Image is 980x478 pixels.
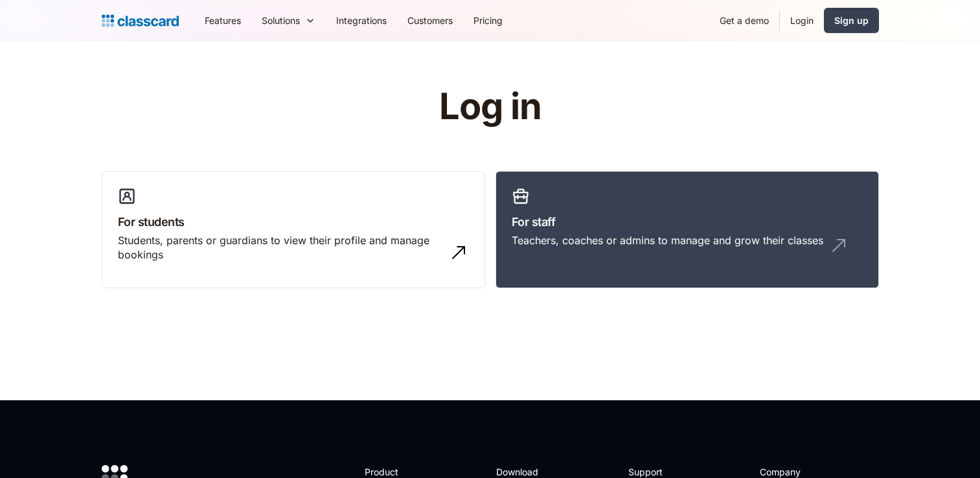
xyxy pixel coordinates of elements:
div: Solutions [262,14,300,27]
h3: For students [118,213,469,231]
a: Sign up [824,8,879,33]
div: Solutions [251,6,326,35]
h3: For staff [512,213,863,231]
a: Login [780,6,824,35]
a: home [102,12,179,30]
a: Customers [397,6,463,35]
div: Sign up [834,14,869,27]
a: Features [194,6,251,35]
h1: Log in [284,87,696,127]
a: For studentsStudents, parents or guardians to view their profile and manage bookings [102,171,485,289]
a: For staffTeachers, coaches or admins to manage and grow their classes [496,171,879,289]
a: Get a demo [709,6,779,35]
a: Integrations [326,6,397,35]
div: Students, parents or guardians to view their profile and manage bookings [118,233,443,262]
div: Teachers, coaches or admins to manage and grow their classes [512,233,823,247]
a: Pricing [463,6,513,35]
